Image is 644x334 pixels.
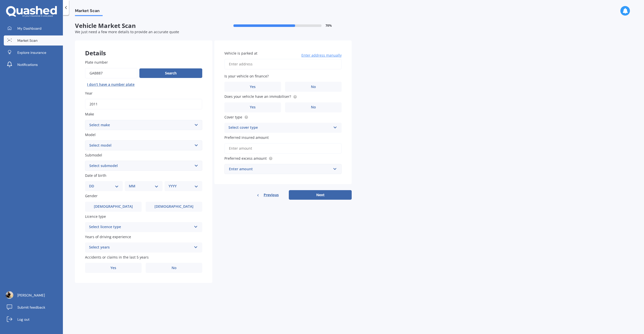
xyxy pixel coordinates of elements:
span: No [172,266,177,270]
span: No [311,105,316,109]
span: Vehicle Market Scan [75,22,213,29]
input: YYYY [85,99,202,109]
a: Explore insurance [4,48,63,58]
span: Yes [250,105,256,109]
span: Previous [264,191,279,199]
span: We just need a few more details to provide an accurate quote [75,29,179,34]
span: Notifications [17,62,38,67]
span: Model [85,132,96,137]
span: Make [85,112,94,117]
div: Select years [89,244,192,251]
span: Preferred insured amount [224,135,269,140]
span: Years of driving experience [85,234,131,239]
span: Explore insurance [17,50,46,55]
span: Licence type [85,214,106,219]
span: Plate number [85,60,108,65]
span: Enter address manually [301,53,342,58]
span: Gender [85,194,98,198]
a: Market Scan [4,35,63,46]
span: Submodel [85,153,102,157]
a: Log out [4,314,63,324]
input: Enter address [224,59,342,69]
img: picture [6,291,13,299]
span: Year [85,91,93,96]
span: Is your vehicle on finance? [224,74,269,78]
span: [PERSON_NAME] [17,293,45,298]
span: Yes [110,266,116,270]
span: Vehicle is parked at [224,51,257,56]
button: Search [139,68,202,78]
span: Market Scan [75,8,103,15]
span: My Dashboard [17,26,42,31]
span: 70 % [326,24,332,27]
button: I don’t have a number plate [85,80,137,89]
div: Enter amount [229,166,331,172]
span: Market Scan [17,38,37,43]
input: Enter amount [224,143,342,154]
span: Does your vehicle have an immobiliser? [224,94,291,99]
span: No [311,85,316,89]
a: [PERSON_NAME] [4,290,63,300]
span: [DEMOGRAPHIC_DATA] [94,204,133,209]
a: Notifications [4,60,63,70]
span: Yes [250,85,256,89]
span: [DEMOGRAPHIC_DATA] [154,204,193,209]
span: Submit feedback [17,305,45,310]
span: Preferred excess amount [224,156,267,161]
input: Enter plate number [85,68,137,78]
button: Next [289,190,352,200]
a: Submit feedback [4,302,63,312]
div: Select cover type [228,125,331,131]
div: Details [75,40,212,56]
span: Cover type [224,115,242,119]
span: Log out [17,317,29,322]
span: Accidents or claims in the last 5 years [85,255,149,260]
a: My Dashboard [4,23,63,33]
span: Date of birth [85,173,106,178]
div: Select licence type [89,224,192,230]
